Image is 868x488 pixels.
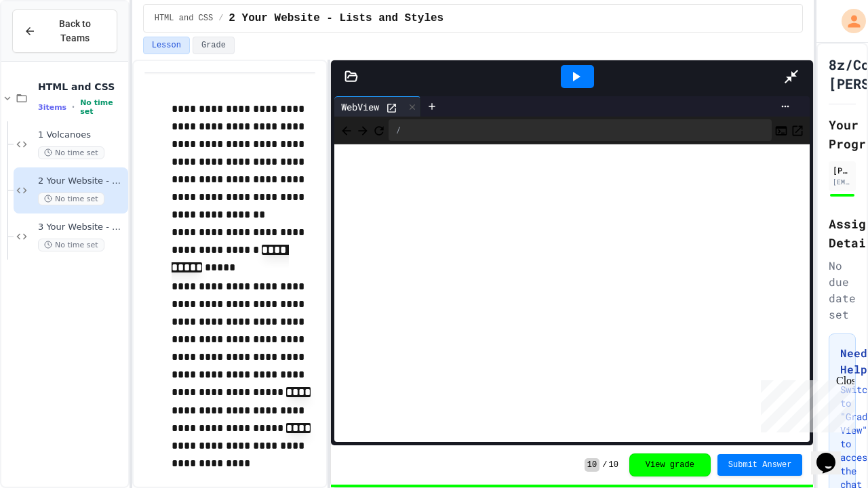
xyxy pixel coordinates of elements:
[629,453,711,476] button: View grade
[5,5,94,86] div: Chat with us now!Close
[218,13,223,24] span: /
[12,9,117,53] button: Back to Teams
[38,176,125,187] span: 2 Your Website - Lists and Styles
[356,121,370,138] span: Forward
[38,129,125,141] span: 1 Volcanoes
[340,121,353,138] span: Back
[833,164,852,176] div: [PERSON_NAME]
[829,115,856,153] h2: Your Progress
[38,146,104,159] span: No time set
[755,375,854,432] iframe: chat widget
[602,460,607,470] span: /
[38,222,125,233] span: 3 Your Website - Hyperlinks and Images
[334,144,810,443] iframe: Web Preview
[774,122,788,138] button: Console
[372,122,386,138] button: Refresh
[72,102,75,113] span: •
[811,434,854,474] iframe: chat widget
[585,458,599,472] span: 10
[829,258,856,323] div: No due date set
[38,192,104,205] span: No time set
[155,13,213,24] span: HTML and CSS
[143,37,190,54] button: Lesson
[840,345,844,378] h3: Need Help?
[38,81,125,93] span: HTML and CSS
[833,177,852,187] div: [EMAIL_ADDRESS][DOMAIN_NAME]
[229,10,443,26] span: 2 Your Website - Lists and Styles
[829,214,856,252] h2: Assignment Details
[38,103,66,112] span: 3 items
[80,98,125,116] span: No time set
[334,100,386,114] div: WebView
[791,122,804,138] button: Open in new tab
[389,119,772,141] div: /
[608,460,618,470] span: 10
[728,460,792,470] span: Submit Answer
[334,96,421,117] div: WebView
[38,239,104,251] span: No time set
[44,17,106,45] span: Back to Teams
[193,37,235,54] button: Grade
[717,454,803,476] button: Submit Answer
